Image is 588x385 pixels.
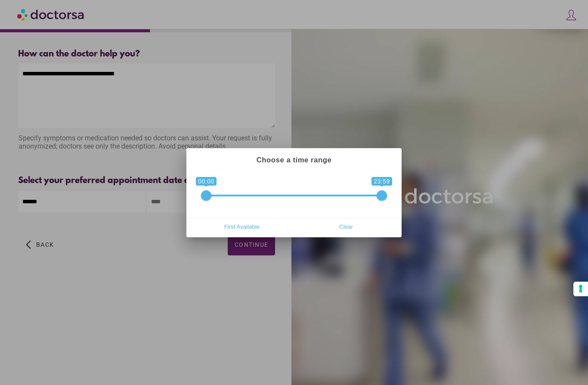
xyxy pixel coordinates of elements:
[190,220,294,234] button: First Available
[297,220,396,233] span: Clear
[192,220,291,233] span: First Available
[371,177,392,186] span: 23:59
[294,220,398,234] button: Clear
[257,156,332,164] strong: Choose a time range
[573,282,588,296] button: Your consent preferences for tracking technologies
[196,177,217,186] span: 00:00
